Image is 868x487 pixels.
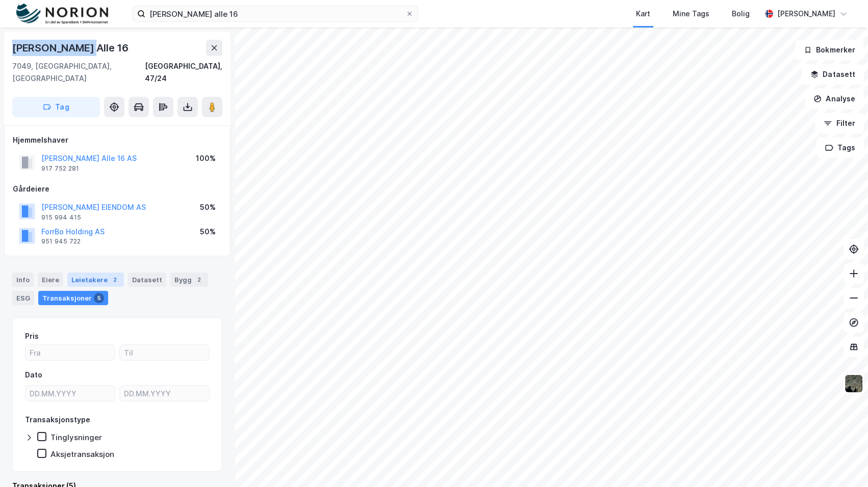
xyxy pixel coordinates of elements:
[817,438,868,487] iframe: Chat Widget
[38,273,63,287] div: Eiere
[805,89,864,109] button: Analyse
[12,40,131,56] div: [PERSON_NAME] Alle 16
[200,201,216,213] div: 50%
[815,113,864,133] button: Filter
[128,273,166,287] div: Datasett
[25,330,39,342] div: Pris
[817,438,868,487] div: Kontrollprogram for chat
[25,345,115,360] input: Fra
[844,374,863,393] img: 9k=
[732,8,750,20] div: Bolig
[170,273,208,287] div: Bygg
[194,275,204,285] div: 2
[12,273,34,287] div: Info
[200,226,216,238] div: 50%
[802,64,864,85] button: Datasett
[196,152,216,165] div: 100%
[12,291,34,305] div: ESG
[120,386,209,401] input: DD.MM.YYYY
[110,275,120,285] div: 2
[25,369,42,381] div: Dato
[120,345,209,360] input: Til
[145,60,222,85] div: [GEOGRAPHIC_DATA], 47/24
[795,40,864,60] button: Bokmerker
[13,183,222,195] div: Gårdeiere
[816,138,864,158] button: Tags
[50,432,102,442] div: Tinglysninger
[41,237,81,246] div: 951 945 722
[25,386,115,401] input: DD.MM.YYYY
[67,273,124,287] div: Leietakere
[50,449,114,459] div: Aksjetransaksjon
[16,4,108,24] img: norion-logo.80e7a08dc31c2e691866.png
[12,60,145,85] div: 7049, [GEOGRAPHIC_DATA], [GEOGRAPHIC_DATA]
[41,213,81,222] div: 915 994 415
[38,291,108,305] div: Transaksjoner
[636,8,650,20] div: Kart
[673,8,709,20] div: Mine Tags
[13,134,222,146] div: Hjemmelshaver
[25,414,90,426] div: Transaksjonstype
[94,293,104,303] div: 5
[145,6,405,21] input: Søk på adresse, matrikkel, gårdeiere, leietakere eller personer
[12,97,100,117] button: Tag
[41,165,79,173] div: 917 752 281
[777,8,835,20] div: [PERSON_NAME]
